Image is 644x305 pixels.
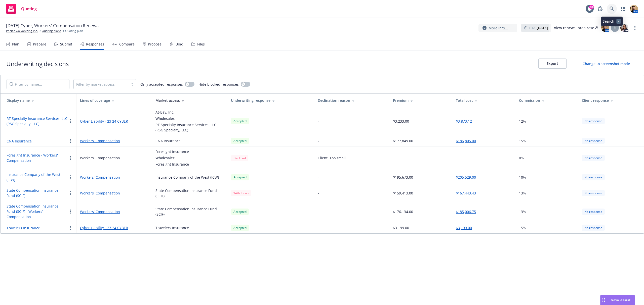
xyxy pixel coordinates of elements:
[231,138,249,144] div: Accepted
[318,225,319,230] div: -
[80,155,120,161] div: Workers' Compensation
[7,225,40,231] button: Travelers Insurance
[393,138,413,143] div: $177,849.00
[318,175,319,180] div: -
[80,209,147,214] a: Workers' Compensation
[519,175,526,180] span: 10%
[456,175,476,180] button: $205,529.00
[318,98,385,103] div: Declination reason
[148,42,162,46] div: Propose
[393,98,448,103] div: Premium
[456,119,472,124] button: $3,873.12
[65,29,83,33] span: Quoting plan
[582,118,605,124] div: No response
[600,295,635,305] button: Nova Assist
[519,155,524,161] span: 0%
[318,155,346,161] div: Client: Too small
[155,110,223,115] div: At-Bay, Inc.
[582,138,605,144] div: No response
[456,138,476,143] button: $186,805.00
[529,25,548,30] span: ETA :
[589,5,594,9] div: 18
[519,98,574,103] div: Commission
[80,98,147,103] div: Lines of coverage
[80,175,147,180] a: Workers' Compensation
[318,209,319,214] div: -
[155,188,223,198] div: State Compensation Insurance Fund (SCIF)
[582,174,605,180] div: No response
[478,24,517,32] button: More info...
[582,209,605,215] div: No response
[519,190,526,196] span: 13%
[12,42,19,46] div: Plan
[582,98,640,103] div: Client response
[119,42,135,46] div: Compare
[231,190,251,196] div: Withdrawn
[7,172,68,182] button: Insurance Company of the West (ICW)
[155,175,219,180] div: Insurance Company of the West (ICW)
[318,119,319,124] div: -
[21,7,37,11] span: Quoting
[7,79,69,89] input: Filter by name...
[155,98,223,103] div: Market access
[393,209,413,214] div: $176,134.00
[595,4,605,14] a: Report a Bug
[7,188,68,198] button: State Compensation Insurance Fund (SCIF)
[632,25,638,31] a: more
[618,4,628,14] a: Switch app
[519,225,526,230] span: 15%
[6,29,38,33] a: Pacific Galvanizing Inc.
[7,116,68,126] button: RT Specialty Insurance Services, LLC (RSG Specialty, LLC)
[6,60,68,68] h1: Underwriting decisions
[582,155,605,161] div: No response
[155,155,189,161] div: Wholesaler:
[140,82,183,87] span: Only accepted responses
[554,24,598,32] div: View renewal prep case
[7,138,32,144] button: CNA Insurance
[318,138,319,143] div: -
[519,209,526,214] span: 13%
[231,155,248,161] div: Declined
[630,5,638,13] img: photo
[80,119,147,124] a: Cyber Liability - 23 24 CYBER
[231,225,249,231] div: Accepted
[197,42,205,46] div: Files
[231,118,249,124] div: Accepted
[231,174,249,180] div: Accepted
[582,225,605,231] div: No response
[33,42,46,46] div: Prepare
[611,298,631,302] span: Nova Assist
[231,209,249,215] div: Accepted
[583,61,630,66] div: Change to screenshot mode
[582,190,605,196] div: No response
[456,225,472,230] button: $3,199.00
[155,149,189,154] div: Foresight Insurance
[4,2,39,16] a: Quoting
[198,82,239,87] span: Hide blocked responses
[155,138,181,143] div: CNA Insurance
[86,42,104,46] div: Responses
[42,29,61,33] a: Quoting plans
[60,42,72,46] div: Submit
[393,190,413,196] div: $159,413.00
[155,206,223,217] div: State Compensation Insurance Fund (SCIF)
[155,225,189,230] div: Travelers Insurance
[6,23,100,29] span: [DATE] Cyber, Workers' Compensation Renewal
[393,175,413,180] div: $195,673.00
[538,59,567,69] button: Export
[519,138,526,143] span: 15%
[489,25,508,31] span: More info...
[80,138,147,143] a: Workers' Compensation
[537,25,548,30] strong: [DATE]
[456,209,476,214] button: $185,006.75
[231,98,310,103] div: Underwriting response
[601,24,609,32] img: photo
[80,190,147,196] a: Workers' Compensation
[393,119,409,124] div: $3,233.00
[607,4,617,14] a: Search
[318,190,319,196] div: -
[155,162,189,167] div: Foresight Insurance
[600,295,607,305] div: Drag to move
[519,119,526,124] span: 12%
